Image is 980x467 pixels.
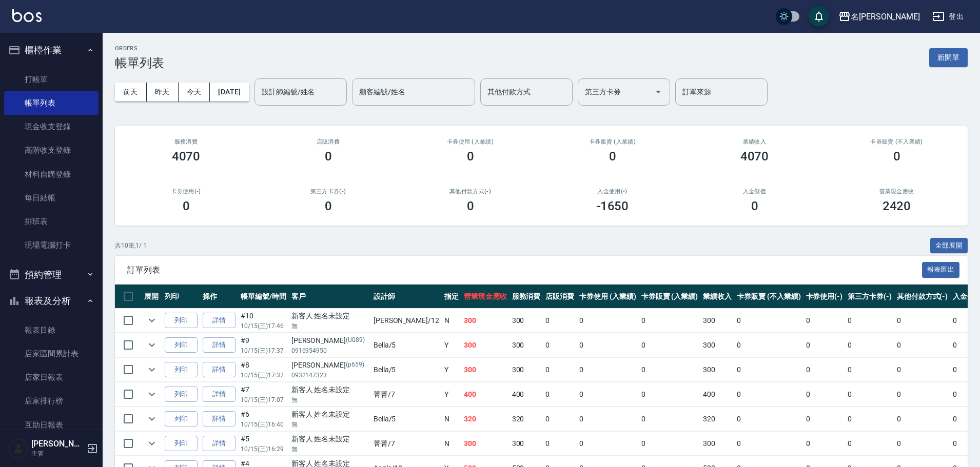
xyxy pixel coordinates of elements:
[803,382,846,407] td: 0
[371,382,442,407] td: 菁菁 /7
[700,407,734,431] td: 320
[291,420,368,429] p: 無
[371,358,442,382] td: Bella /5
[269,188,387,195] h2: 第三方卡券(-)
[371,432,442,456] td: 菁菁 /7
[346,360,364,371] p: (p659)
[12,9,42,22] img: Logo
[700,309,734,333] td: 300
[751,199,758,213] h3: 0
[834,6,924,27] button: 名[PERSON_NAME]
[172,149,201,164] h3: 4070
[577,382,639,407] td: 0
[4,91,99,115] a: 帳單列表
[639,309,701,333] td: 0
[543,358,577,382] td: 0
[203,387,236,402] a: 詳情
[147,83,179,101] button: 昨天
[144,337,160,353] button: expand row
[650,84,667,100] button: Open
[461,432,509,456] td: 300
[4,68,99,91] a: 打帳單
[554,188,671,195] h2: 入金使用(-)
[127,188,245,195] h2: 卡券使用(-)
[700,285,734,309] th: 業績收入
[115,83,147,101] button: 前天
[162,285,200,309] th: 列印
[144,387,160,402] button: expand row
[639,382,701,407] td: 0
[165,436,198,452] button: 列印
[700,432,734,456] td: 300
[467,149,474,164] h3: 0
[442,309,461,333] td: N
[31,449,84,458] p: 主管
[203,436,236,452] a: 詳情
[4,233,99,257] a: 現場電腦打卡
[577,309,639,333] td: 0
[144,436,160,451] button: expand row
[509,333,543,357] td: 300
[183,199,190,213] h3: 0
[241,321,286,331] p: 10/15 (三) 17:46
[894,285,951,309] th: 其他付款方式(-)
[144,313,160,328] button: expand row
[291,346,368,355] p: 0916954950
[291,321,368,331] p: 無
[803,309,846,333] td: 0
[442,358,461,382] td: Y
[509,407,543,431] td: 320
[696,188,813,195] h2: 入金儲值
[461,358,509,382] td: 300
[845,432,894,456] td: 0
[4,115,99,138] a: 現金收支登錄
[291,444,368,454] p: 無
[241,346,286,355] p: 10/15 (三) 17:37
[442,432,461,456] td: N
[838,188,955,195] h2: 營業現金應收
[543,432,577,456] td: 0
[289,285,371,309] th: 客戶
[115,241,147,250] p: 共 10 筆, 1 / 1
[241,395,286,404] p: 10/15 (三) 17:07
[165,337,198,353] button: 列印
[639,333,701,357] td: 0
[203,411,236,427] a: 詳情
[803,432,846,456] td: 0
[509,285,543,309] th: 服務消費
[803,285,846,309] th: 卡券使用(-)
[509,382,543,407] td: 400
[922,262,960,278] button: 報表匯出
[543,309,577,333] td: 0
[734,382,803,407] td: 0
[509,432,543,456] td: 300
[127,265,922,275] span: 訂單列表
[467,199,474,213] h3: 0
[609,149,616,164] h3: 0
[203,337,236,353] a: 詳情
[639,285,701,309] th: 卡券販賣 (入業績)
[700,382,734,407] td: 400
[165,387,198,402] button: 列印
[734,358,803,382] td: 0
[291,409,368,420] div: 新客人 姓名未設定
[411,188,529,195] h2: 其他付款方式(-)
[461,407,509,431] td: 320
[577,358,639,382] td: 0
[115,56,164,70] h3: 帳單列表
[851,10,920,23] div: 名[PERSON_NAME]
[4,318,99,342] a: 報表目錄
[371,407,442,431] td: Bella /5
[734,432,803,456] td: 0
[291,395,368,404] p: 無
[371,309,442,333] td: [PERSON_NAME] /12
[241,420,286,429] p: 10/15 (三) 16:40
[371,333,442,357] td: Bella /5
[200,285,238,309] th: 操作
[893,149,900,164] h3: 0
[291,434,368,444] div: 新客人 姓名未設定
[4,342,99,366] a: 店家區間累計表
[238,285,289,309] th: 帳單編號/時間
[838,138,955,145] h2: 卡券販賣 (不入業績)
[325,149,332,164] h3: 0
